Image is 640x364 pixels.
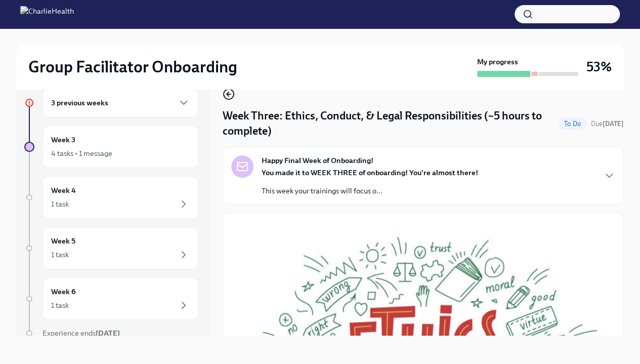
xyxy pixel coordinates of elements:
[24,176,198,219] a: Week 41 task
[28,57,237,77] h2: Group Facilitator Onboarding
[51,250,69,260] div: 1 task
[24,126,198,168] a: Week 34 tasks • 1 message
[20,6,74,22] img: CharlieHealth
[96,329,120,338] strong: [DATE]
[51,286,76,297] h6: Week 6
[51,148,112,158] div: 4 tasks • 1 message
[223,108,554,139] h4: Week Three: Ethics, Conduct, & Legal Responsibilities (~5 hours to complete)
[42,88,198,117] div: 3 previous weeks
[591,120,624,128] span: Due
[262,186,478,196] p: This week your trainings will focus o...
[51,300,69,310] div: 1 task
[51,97,108,108] h6: 3 previous weeks
[262,168,478,177] strong: You made it to WEEK THREE of onboarding! You're almost there!
[477,57,518,67] strong: My progress
[24,277,198,320] a: Week 61 task
[42,329,120,338] span: Experience ends
[51,134,75,145] h6: Week 3
[558,120,587,128] span: To Do
[51,199,69,209] div: 1 task
[51,185,76,196] h6: Week 4
[262,155,373,166] strong: Happy Final Week of Onboarding!
[24,227,198,269] a: Week 51 task
[603,120,624,128] strong: [DATE]
[586,58,612,76] h3: 53%
[591,119,624,129] span: October 6th, 2025 10:00
[51,235,75,247] h6: Week 5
